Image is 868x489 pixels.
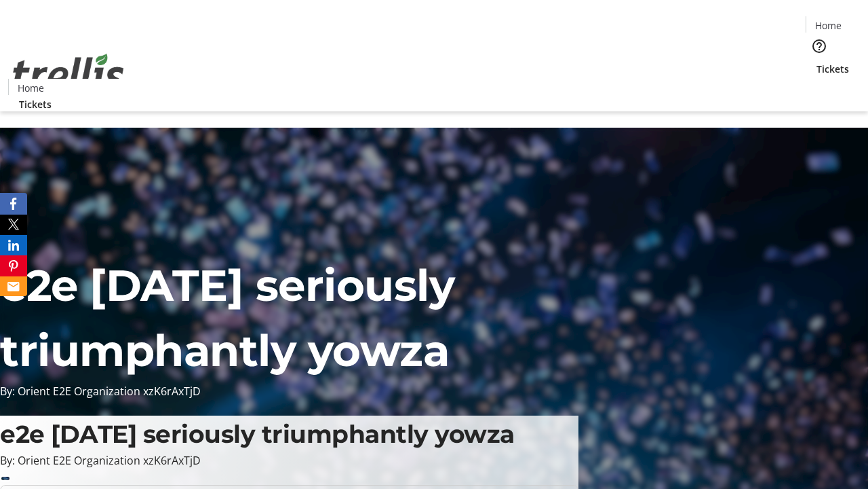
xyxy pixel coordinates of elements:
[806,18,850,33] a: Home
[8,97,62,111] a: Tickets
[9,81,52,95] a: Home
[806,76,833,103] button: Cart
[19,97,52,111] span: Tickets
[816,62,849,76] span: Tickets
[815,18,842,33] span: Home
[806,33,833,60] button: Help
[8,39,129,107] img: Orient E2E Organization xzK6rAxTjD's Logo
[806,62,860,76] a: Tickets
[18,81,44,95] span: Home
